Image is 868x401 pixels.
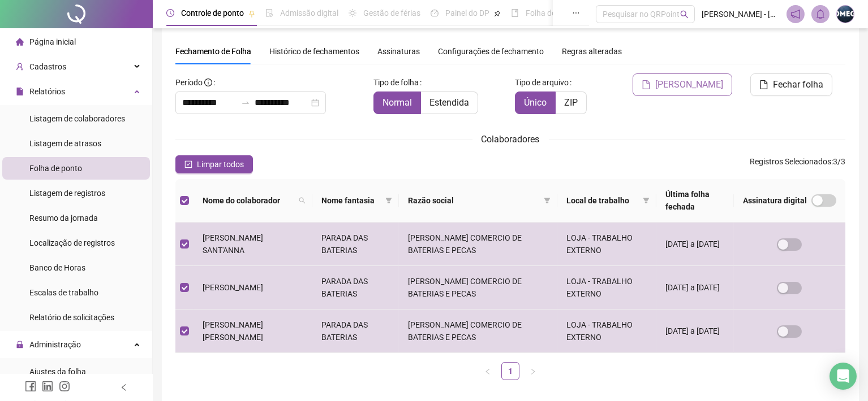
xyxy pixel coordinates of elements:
span: [PERSON_NAME] [PERSON_NAME] [203,320,263,342]
td: PARADA DAS BATERIAS [312,223,398,266]
span: Período [175,78,203,87]
span: notification [790,9,801,19]
th: Última folha fechada [656,179,734,223]
span: Administração [29,340,81,349]
li: Página anterior [479,362,497,380]
button: right [524,362,542,380]
span: ZIP [564,97,578,108]
button: Limpar todos [175,155,253,173]
span: filter [385,197,392,204]
span: Limpar todos [197,158,244,171]
span: file [16,88,24,95]
span: Cadastros [29,62,66,71]
span: Colaboradores [482,134,540,145]
span: Escalas de trabalho [29,288,98,297]
span: Assinaturas [377,47,420,55]
span: search [299,197,306,204]
span: Registros Selecionados [750,157,831,166]
span: Fechar folha [773,78,823,91]
span: Único [524,97,547,108]
td: [DATE] a [DATE] [656,266,734,310]
span: file-done [265,9,273,17]
span: Controle de ponto [181,8,244,18]
span: Listagem de atrasos [29,139,101,148]
span: Normal [383,97,412,108]
span: Relatórios [29,87,65,96]
span: left [120,383,128,391]
span: Ajustes da folha [29,367,86,376]
span: dashboard [431,9,439,17]
span: bell [815,9,826,19]
span: [PERSON_NAME] SANT'ANNA [203,233,263,255]
span: [PERSON_NAME] [203,283,263,292]
span: : 3 / 3 [750,155,845,173]
span: filter [383,192,394,209]
button: left [479,362,497,380]
span: Relatório de solicitações [29,313,114,322]
li: 1 [501,362,519,380]
span: filter [641,192,652,209]
span: Tipo de arquivo [515,76,569,89]
span: Página inicial [29,37,76,46]
span: Estendida [429,97,469,108]
span: instagram [59,381,70,392]
span: filter [643,197,650,204]
span: Histórico de fechamentos [269,47,359,56]
span: Painel do DP [445,8,489,18]
span: lock [16,341,24,348]
span: info-circle [204,79,212,86]
span: Tipo de folha [373,76,419,89]
span: to [241,98,250,107]
span: [PERSON_NAME] [655,78,723,91]
span: Resumo da jornada [29,213,98,223]
span: Folha de pagamento [526,8,598,18]
span: search [297,192,308,209]
span: Assinatura digital [743,194,807,207]
button: Fechar folha [750,73,832,96]
span: linkedin [42,381,53,392]
span: check-square [184,160,192,168]
span: file [759,80,768,89]
span: Gestão de férias [363,8,420,18]
span: Regras alteradas [562,47,622,55]
td: LOJA - TRABALHO EXTERNO [557,223,656,266]
td: [PERSON_NAME] COMERCIO DE BATERIAS E PECAS [399,223,557,266]
span: ellipsis [572,9,580,17]
span: clock-circle [166,9,174,17]
span: swap-right [241,98,250,107]
span: sun [349,9,356,17]
span: Banco de Horas [29,263,85,272]
li: Próxima página [524,362,542,380]
span: search [680,10,689,19]
td: [PERSON_NAME] COMERCIO DE BATERIAS E PECAS [399,310,557,353]
span: Razão social [408,194,539,207]
td: [DATE] a [DATE] [656,223,734,266]
span: filter [542,192,553,209]
span: Listagem de registros [29,189,105,198]
span: right [530,368,536,375]
button: [PERSON_NAME] [633,73,732,96]
a: 1 [502,363,519,380]
span: left [484,368,491,375]
span: pushpin [494,10,501,17]
td: LOJA - TRABALHO EXTERNO [557,310,656,353]
span: Admissão digital [280,8,338,18]
span: Nome fantasia [321,194,380,207]
span: facebook [25,381,36,392]
span: Local de trabalho [566,194,638,207]
span: [PERSON_NAME] - [PERSON_NAME] [702,8,780,20]
td: PARADA DAS BATERIAS [312,310,398,353]
span: user-add [16,63,24,71]
span: Localização de registros [29,238,115,247]
span: file [642,80,651,89]
span: Configurações de fechamento [438,47,544,55]
span: Fechamento de Folha [175,47,251,56]
td: [PERSON_NAME] COMERCIO DE BATERIAS E PECAS [399,266,557,310]
div: Open Intercom Messenger [830,363,857,390]
span: book [511,9,519,17]
span: Folha de ponto [29,164,82,173]
span: home [16,38,24,46]
td: [DATE] a [DATE] [656,310,734,353]
td: PARADA DAS BATERIAS [312,266,398,310]
span: Nome do colaborador [203,194,294,207]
